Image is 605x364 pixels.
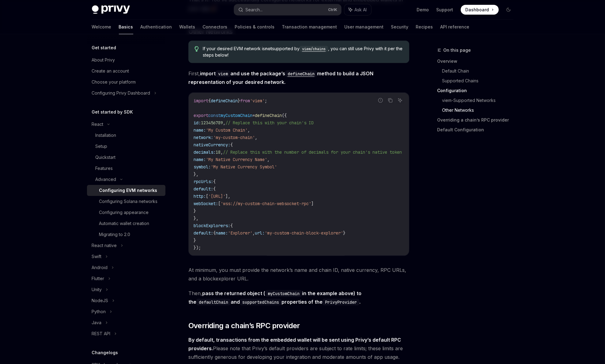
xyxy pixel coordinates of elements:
code: myCustomChain [265,290,302,297]
span: ], [225,193,230,199]
div: Configuring Solana networks [99,198,158,205]
span: name: [216,230,228,236]
button: Copy the contents from the code block [386,96,394,104]
code: viem/chains [300,46,328,52]
strong: import and use the package’s method to build a JSON representation of your desired network. [188,70,373,85]
a: API reference [441,20,470,34]
code: supportedChains [240,299,282,306]
a: Configuring EVM networks [87,185,165,196]
div: Swift [92,253,102,260]
span: On this page [444,47,471,54]
span: Then, [188,289,409,306]
div: Unity [92,286,102,293]
div: Search... [246,6,263,13]
span: name: [194,157,206,162]
a: Features [87,163,165,174]
span: network: [194,135,213,140]
div: React [92,121,104,128]
span: id: [194,120,201,126]
span: symbol: [194,164,211,170]
span: } [238,98,240,103]
span: } [343,230,346,236]
span: export [194,113,208,118]
strong: By default, transactions from the embedded wallet will be sent using Privy’s default RPC providers. [188,337,401,351]
span: { [230,223,233,228]
span: nativeCurrency: [194,142,230,148]
span: , [255,135,257,140]
span: 'My Native Currency Name' [206,157,267,162]
span: 123456789 [201,120,223,126]
div: NodeJS [92,297,108,304]
a: Other Networks [442,105,518,115]
span: { [208,98,211,103]
div: About Privy [92,56,115,64]
span: defineChain [211,98,238,103]
div: Advanced [96,176,116,183]
a: Create an account [87,66,165,77]
span: Dashboard [466,7,489,13]
button: Ask AI [344,4,371,15]
a: User management [345,20,384,34]
a: Overview [437,56,518,66]
a: Support [437,7,453,13]
div: Installation [96,132,116,139]
span: [ [206,193,208,199]
span: from [240,98,250,103]
div: Configuring EVM networks [99,187,157,194]
span: 'my-custom-chain-block-explorer' [265,230,343,236]
span: myCustomChain [221,113,252,118]
img: dark logo [92,6,130,14]
div: Configuring appearance [99,209,149,216]
strong: pass the returned object ( in the example above) to the and properties of the . [188,290,361,305]
span: blockExplorers: [194,223,230,228]
a: Choose your platform [87,77,165,88]
span: Please note that Privy’s default providers are subject to rate limits; these limits are sufficien... [188,336,409,361]
a: Policies & controls [235,20,275,34]
strong: not [265,46,272,51]
div: Flutter [92,275,104,282]
span: 'Explorer' [228,230,252,236]
a: Automatic wallet creation [87,218,165,229]
a: Installation [87,130,165,141]
span: ({ [282,113,287,118]
span: defineChain [255,113,282,118]
div: Setup [96,143,108,150]
a: Connectors [203,20,228,34]
div: Migrating to 2.0 [99,231,130,238]
a: Authentication [141,20,172,34]
div: Java [92,319,102,326]
button: Search...CtrlK [234,4,341,15]
span: { [213,186,216,192]
a: Configuring appearance [87,207,165,218]
h5: Changelogs [92,349,118,356]
span: { [213,179,216,184]
a: Demo [417,7,429,13]
a: Wallets [180,20,195,34]
code: defaultChain [196,299,231,306]
span: default: [194,230,213,236]
span: import [194,98,208,103]
span: If your desired EVM network is supported by , you can still use Privy with it per the steps below! [203,46,403,58]
a: Welcome [92,20,112,34]
a: Configuration [437,86,518,96]
div: Create an account [92,67,129,75]
a: viem-Supported Networks [442,96,518,105]
div: Automatic wallet creation [99,220,149,227]
a: About Privy [87,54,165,66]
div: Choose your platform [92,78,136,86]
span: '[URL]' [208,193,225,199]
button: Ask AI [396,96,404,104]
button: Report incorrect code [376,96,384,104]
span: First, [188,69,409,86]
span: }, [194,216,199,221]
h5: Get started by SDK [92,108,133,116]
svg: Tip [195,46,199,52]
span: } [194,208,196,214]
span: = [252,113,255,118]
span: } [194,238,196,243]
div: Quickstart [96,154,116,161]
span: }, [194,171,199,177]
span: { [230,142,233,148]
a: Migrating to 2.0 [87,229,165,240]
span: ; [265,98,267,103]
